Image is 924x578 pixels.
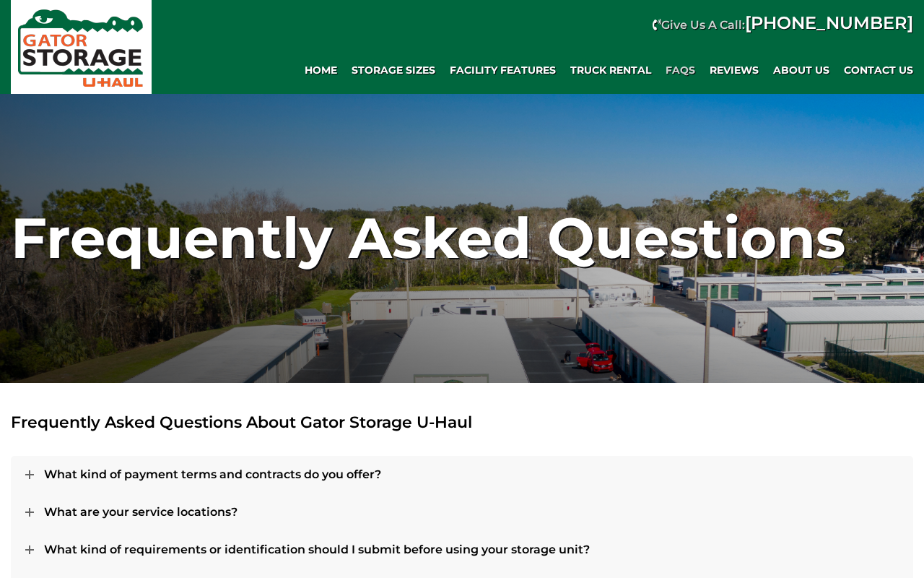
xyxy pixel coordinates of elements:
[44,467,381,481] span: What kind of payment terms and contracts do you offer?
[11,456,913,493] a: What kind of payment terms and contracts do you offer?
[443,56,563,85] a: Facility Features
[570,64,651,77] span: Truck Rental
[766,56,837,85] a: About Us
[710,64,759,77] span: REVIEWS
[159,56,920,85] div: Main navigation
[44,505,237,519] span: What are your service locations?
[352,64,435,77] span: Storage Sizes
[658,56,702,85] a: FAQs
[44,543,590,556] span: What kind of requirements or identification should I submit before using your storage unit?
[844,64,913,77] span: Contact Us
[344,56,443,85] a: Storage Sizes
[11,412,472,434] h4: Frequently Asked Questions About Gator Storage U-Haul
[11,493,913,531] a: What are your service locations?
[11,531,913,569] a: What kind of requirements or identification should I submit before using your storage unit?
[563,56,658,85] a: Truck Rental
[773,64,829,77] span: About Us
[702,56,766,85] a: REVIEWS
[745,12,913,33] a: [PHONE_NUMBER]
[297,56,344,85] a: Home
[666,64,695,77] span: FAQs
[661,18,913,32] strong: Give Us A Call:
[450,64,556,77] span: Facility Features
[837,56,920,85] a: Contact Us
[305,64,337,77] span: Home
[11,204,913,272] h1: Frequently Asked Questions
